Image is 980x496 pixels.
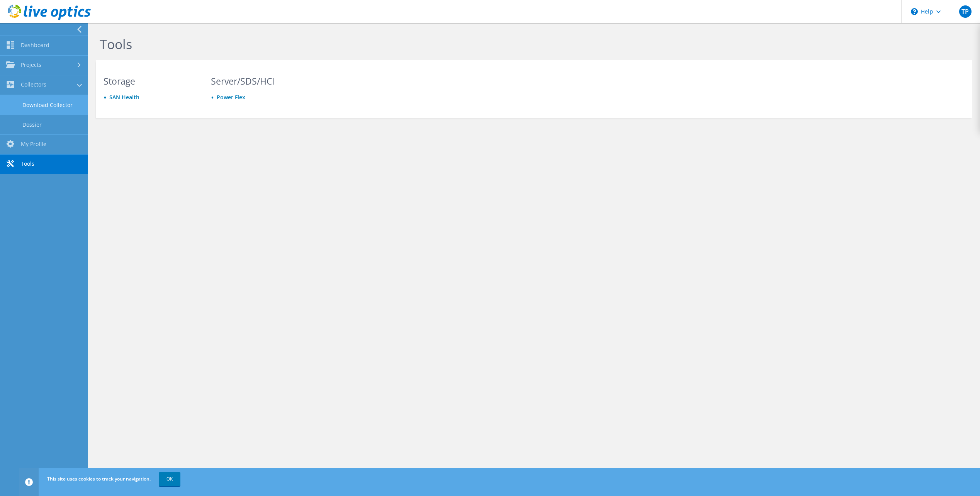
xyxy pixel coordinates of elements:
span: TP [959,5,972,18]
a: SAN Health [109,93,139,101]
h3: Storage [104,77,196,85]
svg: \n [911,8,918,15]
a: OK [159,472,180,486]
a: Power Flex [217,93,245,101]
span: This site uses cookies to track your navigation. [47,476,151,482]
h3: Server/SDS/HCI [211,77,304,85]
h1: Tools [100,36,621,52]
